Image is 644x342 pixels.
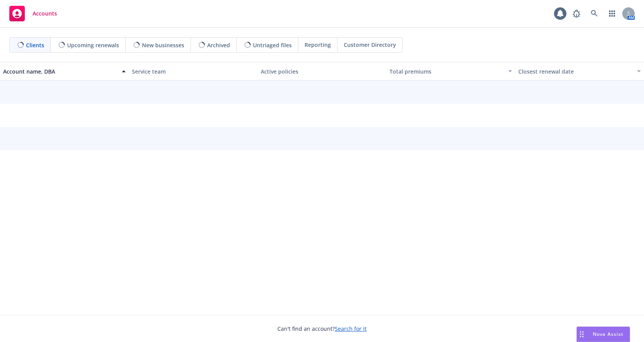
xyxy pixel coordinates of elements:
div: Service team [132,67,254,76]
span: New businesses [142,41,184,49]
a: Search [587,6,602,21]
span: Upcoming renewals [67,41,119,49]
span: Reporting [305,41,331,49]
button: Closest renewal date [515,62,644,81]
button: Total premiums [386,62,515,81]
button: Service team [129,62,258,81]
div: Active policies [261,67,383,76]
span: Untriaged files [253,41,292,49]
button: Active policies [258,62,386,81]
span: Clients [26,41,44,49]
a: Report a Bug [569,6,584,21]
div: Account name, DBA [3,67,117,76]
span: Accounts [33,10,57,17]
span: Nova Assist [593,331,623,337]
button: Nova Assist [576,327,630,342]
a: Accounts [6,3,60,24]
a: Switch app [604,6,620,21]
span: Customer Directory [344,41,396,49]
div: Total premiums [390,67,504,76]
div: Closest renewal date [518,67,632,76]
span: Can't find an account? [277,325,367,333]
span: Archived [207,41,230,49]
div: Drag to move [577,327,587,342]
a: Search for it [335,325,367,332]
